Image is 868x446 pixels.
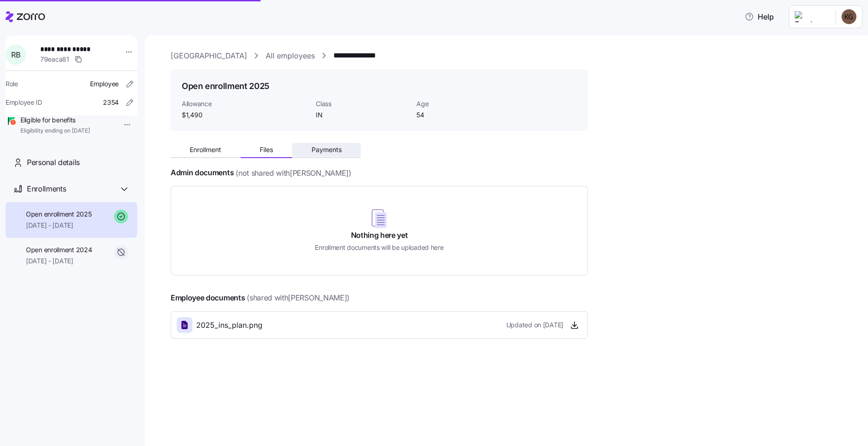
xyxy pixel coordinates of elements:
h4: Admin documents [171,167,234,178]
span: Employee [90,79,119,89]
span: Open enrollment 2024 [26,245,92,255]
span: $1,490 [182,110,308,120]
h4: Nothing here yet [351,230,408,241]
span: Payments [312,147,342,153]
span: Class [316,99,409,108]
span: Updated on [DATE] [506,320,563,330]
span: IN [316,110,409,120]
img: b34cea83cf096b89a2fb04a6d3fa81b3 [842,9,856,24]
span: Enrollment [190,147,221,153]
span: Role [6,79,18,89]
span: Enrollments [27,183,66,195]
span: 79eaca81 [40,55,69,64]
span: Eligible for benefits [20,115,90,125]
span: Personal details [27,157,80,168]
span: Employee ID [6,98,42,107]
span: Age [416,99,510,108]
h1: Open enrollment 2025 [182,80,269,92]
span: Allowance [182,99,308,108]
a: All employees [266,50,315,62]
h5: Enrollment documents will be uploaded here [315,242,443,252]
span: 54 [416,110,510,120]
span: Open enrollment 2025 [26,210,91,219]
span: (shared with [PERSON_NAME] ) [247,292,350,304]
span: Files [260,147,273,153]
span: Help [745,11,774,22]
span: R B [11,51,20,58]
span: Eligibility ending on [DATE] [20,127,90,135]
a: [GEOGRAPHIC_DATA] [171,50,247,62]
span: 2025_ins_plan.png [196,319,262,331]
button: Help [737,7,781,26]
span: [DATE] - [DATE] [26,221,91,230]
span: [DATE] - [DATE] [26,256,92,266]
span: (not shared with [PERSON_NAME] ) [236,167,351,179]
h4: Employee documents [171,293,245,303]
span: 2354 [103,98,119,107]
img: Employer logo [795,11,828,22]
